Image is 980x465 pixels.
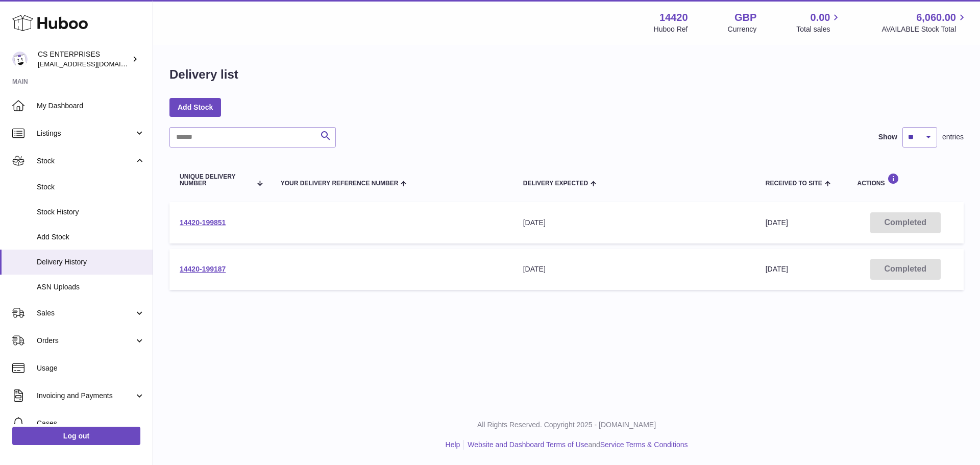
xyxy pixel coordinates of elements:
[734,11,756,25] strong: GBP
[37,363,145,373] span: Usage
[654,25,688,34] div: Huboo Ref
[37,282,145,292] span: ASN Uploads
[37,156,134,166] span: Stock
[37,257,145,267] span: Delivery History
[523,218,745,228] div: [DATE]
[878,132,897,142] label: Show
[180,218,226,227] a: 14420-199851
[881,11,968,34] a: 6,060.00 AVAILABLE Stock Total
[766,218,788,227] span: [DATE]
[796,25,842,34] span: Total sales
[38,50,130,69] div: CS ENTERPRISES
[169,66,238,83] h1: Delivery list
[468,440,588,449] a: Website and Dashboard Terms of Use
[523,264,745,274] div: [DATE]
[796,11,842,34] a: 0.00 Total sales
[12,52,28,67] img: internalAdmin-14420@internal.huboo.com
[857,173,953,187] div: Actions
[881,25,968,34] span: AVAILABLE Stock Total
[37,101,145,111] span: My Dashboard
[38,60,150,68] span: [EMAIL_ADDRESS][DOMAIN_NAME]
[37,207,145,217] span: Stock History
[811,11,830,25] span: 0.00
[916,11,956,25] span: 6,060.00
[180,174,251,187] span: Unique Delivery Number
[523,180,588,187] span: Delivery Expected
[169,98,221,116] a: Add Stock
[37,129,134,138] span: Listings
[37,182,145,192] span: Stock
[600,440,688,449] a: Service Terms & Conditions
[37,419,145,428] span: Cases
[37,391,134,401] span: Invoicing and Payments
[37,232,145,242] span: Add Stock
[659,11,688,25] strong: 14420
[766,265,788,273] span: [DATE]
[161,420,972,430] p: All Rights Reserved. Copyright 2025 - [DOMAIN_NAME]
[12,427,140,445] a: Log out
[728,25,757,34] div: Currency
[37,308,134,318] span: Sales
[464,440,688,450] li: and
[180,265,226,273] a: 14420-199187
[37,336,134,346] span: Orders
[766,180,822,187] span: Received to Site
[446,440,460,449] a: Help
[281,180,399,187] span: Your Delivery Reference Number
[942,132,964,142] span: entries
